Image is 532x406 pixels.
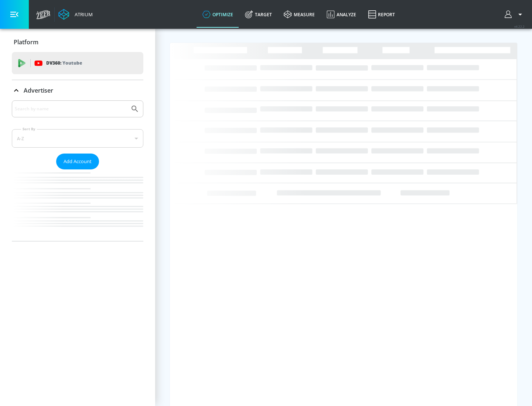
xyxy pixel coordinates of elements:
[12,100,143,241] div: Advertiser
[12,32,143,52] div: Platform
[24,86,53,94] p: Advertiser
[12,169,143,241] nav: list of Advertiser
[46,59,82,67] p: DV360:
[321,1,362,28] a: Analyze
[14,38,38,46] p: Platform
[514,24,525,28] span: v 4.22.2
[12,80,143,101] div: Advertiser
[15,104,127,114] input: Search by name
[362,1,401,28] a: Report
[278,1,321,28] a: measure
[239,1,278,28] a: Target
[56,154,99,169] button: Add Account
[12,129,143,148] div: A-Z
[197,1,239,28] a: optimize
[62,59,82,67] p: Youtube
[58,9,93,20] a: Atrium
[64,157,92,166] span: Add Account
[72,11,93,18] div: Atrium
[21,127,37,131] label: Sort By
[12,52,143,74] div: DV360: Youtube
